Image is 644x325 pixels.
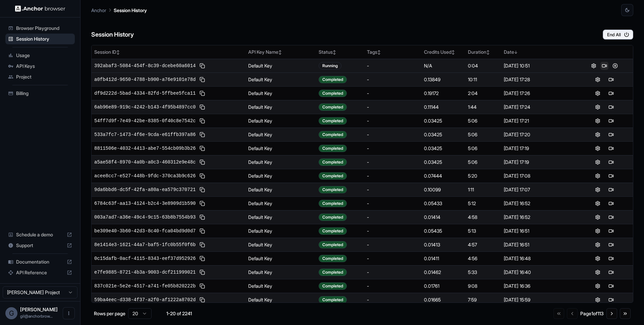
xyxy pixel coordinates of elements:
[319,296,347,304] div: Completed
[319,227,347,235] div: Completed
[16,90,72,97] span: Billing
[424,200,463,207] div: 0.05433
[424,255,463,262] div: 0.01411
[16,269,64,276] span: API Reference
[319,90,347,97] div: Completed
[94,186,196,193] span: 9da6bbd6-dc5f-42fa-a80a-ea579c370721
[94,118,196,124] span: 54ff7d9f-7e49-42be-8385-0f40c8e7542c
[367,131,419,138] div: -
[424,186,463,193] div: 0.10099
[246,293,316,307] td: Default Key
[504,49,573,55] div: Date
[504,131,573,138] div: [DATE] 17:20
[5,72,75,82] div: Project
[504,200,573,207] div: [DATE] 16:52
[367,104,419,110] div: -
[468,214,498,221] div: 4:58
[278,50,282,55] span: ↕
[94,255,196,262] span: 0c15dafb-0acf-4115-8343-eef37d952926
[367,214,419,221] div: -
[246,73,316,86] td: Default Key
[16,242,64,249] span: Support
[94,228,196,234] span: be309e40-3b60-42d3-8c40-fca04bd9d0d7
[424,62,463,69] div: N/A
[319,62,341,69] div: Running
[504,228,573,234] div: [DATE] 16:51
[367,76,419,83] div: -
[367,118,419,124] div: -
[319,172,347,180] div: Completed
[5,88,75,99] div: Billing
[424,76,463,83] div: 0.13849
[246,155,316,169] td: Default Key
[5,229,75,240] div: Schedule a demo
[94,76,196,83] span: a0fb412d-9650-4788-b900-a76e9101e78d
[5,50,75,61] div: Usage
[424,118,463,124] div: 0.03425
[319,117,347,125] div: Completed
[468,62,498,69] div: 0:04
[246,169,316,183] td: Default Key
[468,118,498,124] div: 5:06
[319,131,347,138] div: Completed
[94,104,196,110] span: 6ab96e89-919c-4242-b143-4f95b4897cc0
[162,310,196,317] div: 1-20 of 2241
[5,257,75,267] div: Documentation
[15,5,65,12] img: Anchor Logo
[367,159,419,166] div: -
[246,265,316,279] td: Default Key
[16,259,64,265] span: Documentation
[504,62,573,69] div: [DATE] 10:51
[377,50,381,55] span: ↕
[248,49,313,55] div: API Key Name
[246,238,316,251] td: Default Key
[246,141,316,155] td: Default Key
[504,104,573,110] div: [DATE] 17:24
[94,269,196,276] span: e7fe9885-8721-4b3a-9003-dcf211999021
[580,310,604,317] div: Page 1 of 113
[468,49,498,55] div: Duration
[468,104,498,110] div: 1:44
[94,200,196,207] span: 6784c63f-aa13-4124-b2c4-3e8909d1b590
[16,52,72,59] span: Usage
[367,173,419,179] div: -
[367,283,419,289] div: -
[504,214,573,221] div: [DATE] 16:52
[367,269,419,276] div: -
[319,200,347,207] div: Completed
[246,183,316,196] td: Default Key
[367,145,419,152] div: -
[319,186,347,193] div: Completed
[367,90,419,97] div: -
[5,61,75,72] div: API Keys
[319,282,347,290] div: Completed
[319,241,347,248] div: Completed
[504,90,573,97] div: [DATE] 17:26
[468,296,498,303] div: 7:59
[246,224,316,238] td: Default Key
[116,50,120,55] span: ↕
[424,131,463,138] div: 0.03425
[424,214,463,221] div: 0.01414
[114,7,147,14] p: Session History
[468,173,498,179] div: 5:20
[424,269,463,276] div: 0.01462
[94,214,196,221] span: 003a7ad7-a36e-49c4-9c15-63b8b7554b93
[468,186,498,193] div: 1:11
[94,310,125,317] p: Rows per page
[504,145,573,152] div: [DATE] 17:19
[424,145,463,152] div: 0.03425
[94,90,196,97] span: df9d222d-5bad-4334-82fd-5ffbee5fca11
[319,49,362,55] div: Status
[367,49,419,55] div: Tags
[367,296,419,303] div: -
[424,90,463,97] div: 0.19172
[468,145,498,152] div: 5:06
[91,30,134,40] h6: Session History
[319,269,347,276] div: Completed
[424,241,463,248] div: 0.01413
[468,255,498,262] div: 4:56
[319,255,347,262] div: Completed
[504,118,573,124] div: [DATE] 17:21
[468,76,498,83] div: 10:11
